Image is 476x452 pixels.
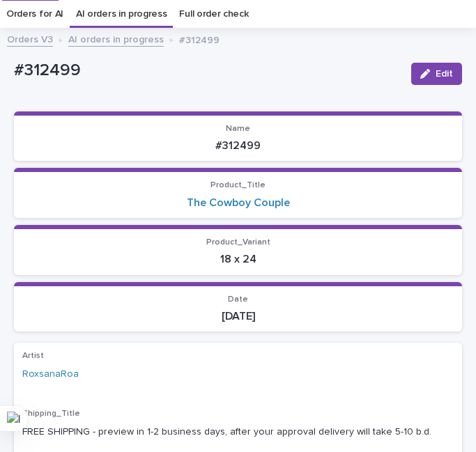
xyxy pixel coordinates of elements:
[226,125,250,133] span: Name
[22,425,454,439] p: FREE SHIPPING - preview in 1-2 business days, after your approval delivery will take 5-10 b.d.
[206,238,270,247] span: Product_Variant
[179,31,220,47] p: #312499
[22,352,44,360] span: Artist
[22,253,454,266] p: 18 x 24
[22,139,454,153] p: #312499
[228,295,248,304] span: Date
[436,69,453,79] span: Edit
[22,310,454,323] p: [DATE]
[14,61,400,81] p: #312499
[210,181,266,189] span: Product_Title
[22,410,80,418] span: Shipping_Title
[68,31,164,47] a: AI orders in progress
[7,31,53,47] a: Orders V3
[411,63,462,85] button: Edit
[22,367,79,382] a: RoxsanaRoa
[187,196,290,210] a: The Cowboy Couple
